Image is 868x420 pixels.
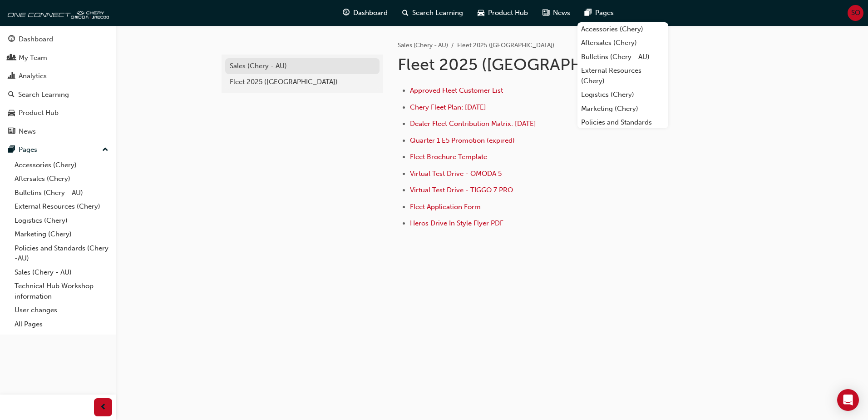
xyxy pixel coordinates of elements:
[8,72,15,80] span: chart-icon
[8,146,15,154] span: pages-icon
[577,50,668,64] a: Bulletins (Chery - AU)
[11,317,112,331] a: All Pages
[4,31,112,48] a: Dashboard
[11,214,112,228] a: Logistics (Chery)
[585,7,592,19] span: pages-icon
[595,8,614,18] span: Pages
[577,22,668,36] a: Accessories (Chery)
[410,186,513,194] a: Virtual Test Drive - TIGGO 7 PRO
[577,64,668,88] a: External Resources (Chery)
[225,58,380,74] a: Sales (Chery - AU)
[402,7,409,19] span: search-icon
[848,5,863,21] button: SO
[11,265,112,280] a: Sales (Chery - AU)
[535,4,577,22] a: news-iconNews
[19,71,47,81] div: Analytics
[410,120,536,128] a: Dealer Fleet Contribution Matrix: [DATE]
[4,68,112,85] a: Analytics
[837,389,859,411] div: Open Intercom Messenger
[230,61,375,71] div: Sales (Chery - AU)
[851,8,860,18] span: SO
[577,36,668,50] a: Aftersales (Chery)
[410,153,487,161] a: Fleet Brochure Template
[11,279,112,303] a: Technical Hub Workshop information
[8,128,15,136] span: news-icon
[19,34,53,45] div: Dashboard
[398,55,695,75] h1: Fleet 2025 ([GEOGRAPHIC_DATA])
[225,74,380,90] a: Fleet 2025 ([GEOGRAPHIC_DATA])
[410,103,486,111] a: Chery Fleet Plan: [DATE]
[577,88,668,102] a: Logistics (Chery)
[102,144,108,156] span: up-icon
[11,200,112,214] a: External Resources (Chery)
[8,109,15,117] span: car-icon
[410,136,515,145] a: Quarter 1 E5 Promotion (expired)
[8,91,15,99] span: search-icon
[8,54,15,62] span: people-icon
[470,4,535,22] a: car-iconProduct Hub
[8,35,15,44] span: guage-icon
[4,141,112,158] button: Pages
[395,4,470,22] a: search-iconSearch Learning
[4,105,112,121] a: Product Hub
[542,7,549,19] span: news-icon
[11,158,112,172] a: Accessories (Chery)
[410,86,503,95] a: Approved Fleet Customer List
[410,219,503,227] a: Heros Drive In Style Flyer PDF
[11,172,112,186] a: Aftersales (Chery)
[412,8,463,18] span: Search Learning
[4,50,112,66] a: My Team
[577,115,668,140] a: Policies and Standards (Chery -AU)
[19,53,47,63] div: My Team
[100,402,107,413] span: prev-icon
[410,170,502,178] a: Virtual Test Drive - OMODA 5
[19,108,59,118] div: Product Hub
[19,126,36,137] div: News
[230,77,375,87] div: Fleet 2025 ([GEOGRAPHIC_DATA])
[11,186,112,200] a: Bulletins (Chery - AU)
[553,8,570,18] span: News
[11,227,112,241] a: Marketing (Chery)
[410,203,481,211] a: Fleet Application Form
[19,145,37,155] div: Pages
[457,40,554,51] li: Fleet 2025 ([GEOGRAPHIC_DATA])
[577,102,668,116] a: Marketing (Chery)
[398,41,448,49] a: Sales (Chery - AU)
[4,86,112,103] a: Search Learning
[335,4,395,22] a: guage-iconDashboard
[5,4,109,22] img: oneconnect
[577,4,621,22] a: pages-iconPages
[4,123,112,140] a: News
[478,7,484,19] span: car-icon
[11,241,112,265] a: Policies and Standards (Chery -AU)
[18,90,69,100] div: Search Learning
[343,7,350,19] span: guage-icon
[488,8,528,18] span: Product Hub
[11,303,112,317] a: User changes
[353,8,388,18] span: Dashboard
[4,29,112,141] button: DashboardMy TeamAnalyticsSearch LearningProduct HubNews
